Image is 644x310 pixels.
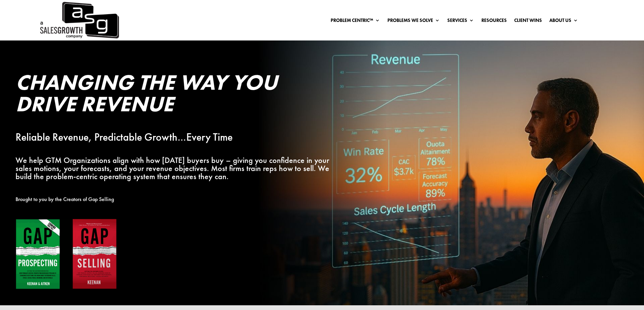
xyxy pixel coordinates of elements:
[16,133,333,141] p: Reliable Revenue, Predictable Growth…Every Time
[549,18,578,25] a: About Us
[16,219,117,290] img: Gap Books
[387,18,440,25] a: Problems We Solve
[16,72,333,118] h2: Changing the Way You Drive Revenue
[16,156,333,180] p: We help GTM Organizations align with how [DATE] buyers buy – giving you confidence in your sales ...
[447,18,474,25] a: Services
[331,18,380,25] a: Problem Centric™
[16,195,333,203] p: Brought to you by the Creators of Gap Selling
[514,18,542,25] a: Client Wins
[481,18,507,25] a: Resources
